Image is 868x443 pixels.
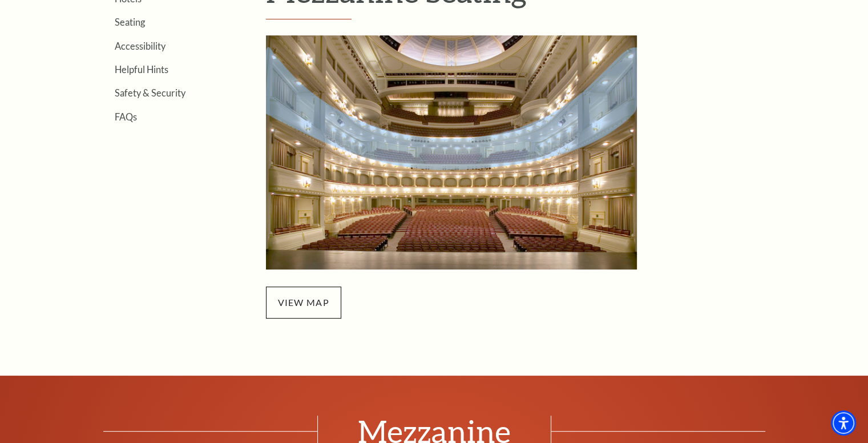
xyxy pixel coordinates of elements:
[266,35,637,269] img: Mezzanine Seating
[115,111,137,122] a: FAQs
[115,64,168,75] a: Helpful Hints
[115,87,185,98] a: Safety & Security
[115,41,165,51] a: Accessibility
[266,287,341,319] span: view map
[115,17,145,27] a: Seating
[831,410,856,436] div: Accessibility Menu
[266,295,341,308] a: view map - open in a new tab
[266,144,637,158] a: Mezzanine Seating - open in a new tab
